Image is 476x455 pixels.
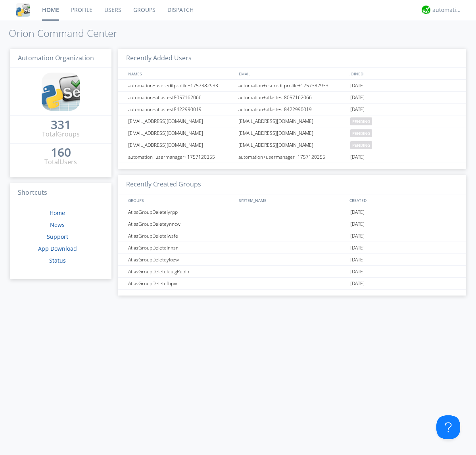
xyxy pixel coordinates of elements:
[126,80,236,91] div: automation+usereditprofile+1757382933
[350,117,372,125] span: pending
[236,115,348,127] div: [EMAIL_ADDRESS][DOMAIN_NAME]
[51,148,71,157] a: 160
[422,6,430,14] img: d2d01cd9b4174d08988066c6d424eccd
[118,254,466,266] a: AtlasGroupDeleteyiozw[DATE]
[118,151,466,163] a: automation+usermanager+1757120355automation+usermanager+1757120355[DATE]
[50,221,65,228] a: News
[50,209,65,217] a: Home
[237,194,347,206] div: SYSTEM_NAME
[236,151,348,163] div: automation+usermanager+1757120355
[347,194,459,206] div: CREATED
[126,139,236,151] div: [EMAIL_ADDRESS][DOMAIN_NAME]
[126,92,236,103] div: automation+atlastest8057162066
[118,242,466,254] a: AtlasGroupDeletelnnsn[DATE]
[118,92,466,104] a: automation+atlastest8057162066automation+atlastest8057162066[DATE]
[350,278,365,290] span: [DATE]
[126,115,236,127] div: [EMAIL_ADDRESS][DOMAIN_NAME]
[126,242,236,253] div: AtlasGroupDeletelnnsn
[432,6,462,14] div: automation+atlas
[350,266,365,278] span: [DATE]
[350,230,365,242] span: [DATE]
[350,254,365,266] span: [DATE]
[350,151,365,163] span: [DATE]
[236,92,348,103] div: automation+atlastest8057162066
[436,415,460,439] iframe: Toggle Customer Support
[38,245,77,252] a: App Download
[16,3,30,17] img: cddb5a64eb264b2086981ab96f4c1ba7
[350,141,372,149] span: pending
[118,139,466,151] a: [EMAIL_ADDRESS][DOMAIN_NAME][EMAIL_ADDRESS][DOMAIN_NAME]pending
[350,218,365,230] span: [DATE]
[350,92,365,104] span: [DATE]
[18,54,94,62] span: Automation Organization
[126,254,236,265] div: AtlasGroupDeleteyiozw
[51,121,71,130] a: 331
[126,151,236,163] div: automation+usermanager+1757120355
[126,206,236,218] div: AtlasGroupDeletelyrpp
[42,73,80,111] img: cddb5a64eb264b2086981ab96f4c1ba7
[350,129,372,137] span: pending
[51,148,71,156] div: 160
[118,127,466,139] a: [EMAIL_ADDRESS][DOMAIN_NAME][EMAIL_ADDRESS][DOMAIN_NAME]pending
[118,175,466,194] h3: Recently Created Groups
[118,266,466,278] a: AtlasGroupDeletefculgRubin[DATE]
[118,218,466,230] a: AtlasGroupDeleteynncw[DATE]
[126,194,235,206] div: GROUPS
[118,104,466,115] a: automation+atlastest8422990019automation+atlastest8422990019[DATE]
[118,206,466,218] a: AtlasGroupDeletelyrpp[DATE]
[118,49,466,68] h3: Recently Added Users
[126,104,236,115] div: automation+atlastest8422990019
[236,80,348,91] div: automation+usereditprofile+1757382933
[126,230,236,242] div: AtlasGroupDeletelwsfe
[236,104,348,115] div: automation+atlastest8422990019
[118,230,466,242] a: AtlasGroupDeletelwsfe[DATE]
[236,127,348,139] div: [EMAIL_ADDRESS][DOMAIN_NAME]
[350,104,365,115] span: [DATE]
[347,68,459,79] div: JOINED
[126,68,235,79] div: NAMES
[51,121,71,129] div: 331
[42,130,80,139] div: Total Groups
[350,80,365,92] span: [DATE]
[126,218,236,230] div: AtlasGroupDeleteynncw
[126,278,236,289] div: AtlasGroupDeletefbpxr
[237,68,347,79] div: EMAIL
[118,278,466,290] a: AtlasGroupDeletefbpxr[DATE]
[126,127,236,139] div: [EMAIL_ADDRESS][DOMAIN_NAME]
[47,233,68,240] a: Support
[350,206,365,218] span: [DATE]
[118,80,466,92] a: automation+usereditprofile+1757382933automation+usereditprofile+1757382933[DATE]
[236,139,348,151] div: [EMAIL_ADDRESS][DOMAIN_NAME]
[49,257,66,264] a: Status
[126,266,236,277] div: AtlasGroupDeletefculgRubin
[350,242,365,254] span: [DATE]
[10,183,111,203] h3: Shortcuts
[118,115,466,127] a: [EMAIL_ADDRESS][DOMAIN_NAME][EMAIL_ADDRESS][DOMAIN_NAME]pending
[44,157,77,167] div: Total Users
